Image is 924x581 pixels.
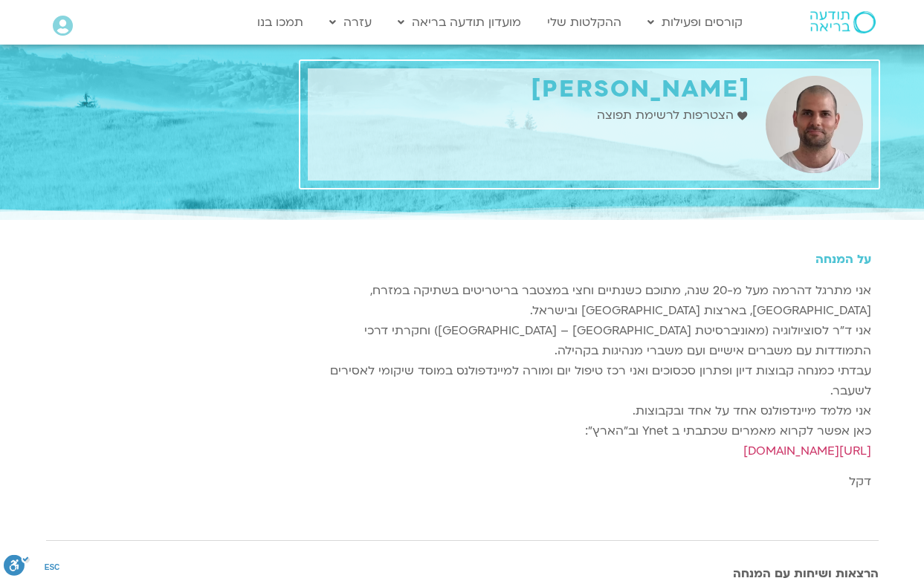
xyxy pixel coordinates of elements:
p: אני מתרגל דהרמה מעל מ-20 שנה, מתוכם כשנתיים וחצי במצטבר בריטריטים בשתיקה במזרח, [GEOGRAPHIC_DATA]... [308,281,871,461]
a: ההקלטות שלי [540,8,629,36]
span: הצטרפות לרשימת תפוצה [597,106,737,126]
a: תמכו בנו [250,8,311,36]
h1: [PERSON_NAME] [315,76,751,103]
h3: הרצאות ושיחות עם המנחה [46,567,879,580]
h5: על המנחה [308,253,871,266]
img: תודעה בריאה [810,11,876,33]
a: הצטרפות לרשימת תפוצה [597,106,751,126]
a: [URL][DOMAIN_NAME] [743,443,871,459]
a: קורסים ופעילות [640,8,750,36]
a: מועדון תודעה בריאה [390,8,529,36]
p: דקל [308,472,871,492]
a: עזרה [322,8,379,36]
